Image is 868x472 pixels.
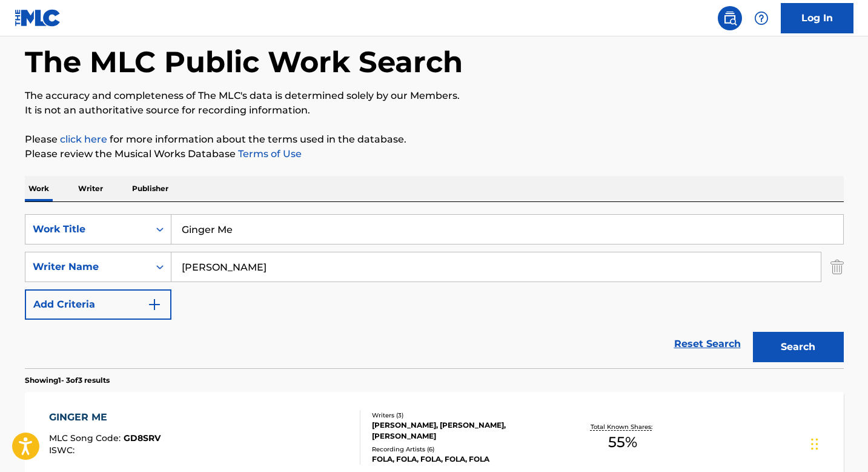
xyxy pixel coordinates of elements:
[718,6,742,30] a: Public Search
[25,44,463,80] h1: The MLC Public Work Search
[591,422,655,431] p: Total Known Shares:
[372,445,555,454] div: Recording Artists ( 6 )
[25,176,53,201] p: Work
[236,148,302,160] a: Terms of Use
[372,454,555,465] div: FOLA, FOLA, FOLA, FOLA, FOLA
[25,375,110,386] p: Showing 1 - 3 of 3 results
[25,132,844,147] p: Please for more information about the terms used in the database.
[781,3,853,33] a: Log In
[49,433,124,443] span: MLC Song Code :
[49,410,161,425] div: GINGER ME
[372,411,555,420] div: Writers ( 3 )
[608,431,637,453] span: 55 %
[33,260,142,274] div: Writer Name
[25,89,844,103] p: The accuracy and completeness of The MLC's data is determined solely by our Members.
[15,9,61,27] img: MLC Logo
[668,331,747,357] a: Reset Search
[60,133,107,145] a: click here
[128,176,172,201] p: Publisher
[124,433,161,443] span: GD8SRV
[811,426,818,462] div: Drag
[75,176,107,201] p: Writer
[25,147,844,161] p: Please review the Musical Works Database
[807,414,868,472] iframe: Chat Widget
[25,289,171,320] button: Add Criteria
[754,11,769,25] img: help
[753,332,844,362] button: Search
[25,214,844,368] form: Search Form
[372,420,555,442] div: [PERSON_NAME], [PERSON_NAME], [PERSON_NAME]
[25,103,844,118] p: It is not an authoritative source for recording information.
[33,222,142,237] div: Work Title
[830,252,844,282] img: Delete Criterion
[749,6,774,30] div: Help
[723,11,737,25] img: search
[147,297,162,312] img: 9d2ae6d4665cec9f34b9.svg
[49,445,78,456] span: ISWC :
